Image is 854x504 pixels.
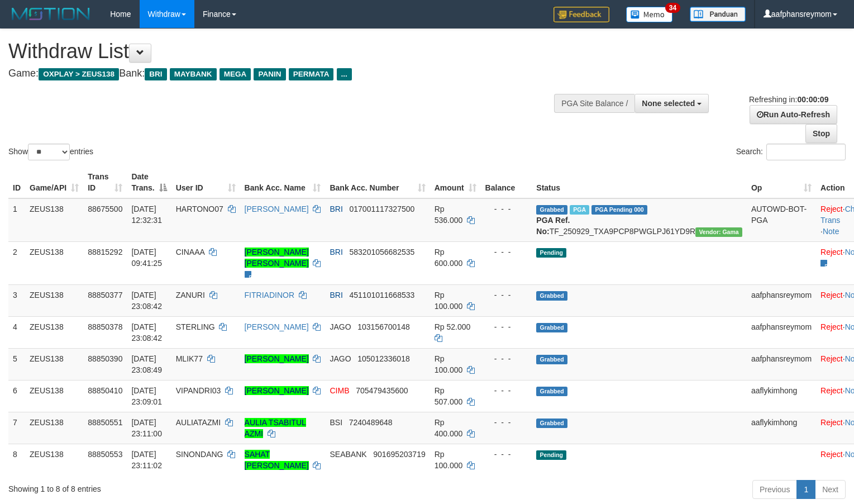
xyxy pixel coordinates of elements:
span: [DATE] 12:32:31 [131,205,162,225]
span: JAGO [330,354,351,363]
span: BRI [145,68,166,80]
span: Copy 451101011668533 to clipboard [349,291,414,299]
th: User ID: activate to sort column ascending [171,167,240,198]
span: 34 [665,3,680,13]
div: Showing 1 to 8 of 8 entries [8,479,347,495]
a: Stop [805,124,837,143]
span: BSI [330,418,342,427]
span: [DATE] 23:11:02 [131,450,162,470]
a: Reject [820,450,843,459]
span: 88815292 [88,248,122,256]
span: Marked by aaftrukkakada [570,205,589,215]
a: Reject [820,248,843,256]
img: panduan.png [690,7,746,22]
span: Vendor URL: https://trx31.1velocity.biz [695,227,742,237]
a: Note [823,227,839,236]
span: CIMB [330,386,349,395]
a: [PERSON_NAME] [245,322,309,331]
span: Copy 105012336018 to clipboard [357,354,409,363]
td: AUTOWD-BOT-PGA [747,198,816,242]
span: MAYBANK [170,68,217,80]
a: [PERSON_NAME] [245,205,309,213]
td: 4 [8,316,25,348]
a: FITRIADINOR [245,291,294,299]
span: Pending [536,450,566,460]
span: PANIN [254,68,285,80]
span: [DATE] 23:11:00 [131,418,162,438]
span: VIPANDRI03 [176,386,221,395]
th: Status [532,167,747,198]
span: [DATE] 23:08:42 [131,291,162,311]
span: Grabbed [536,291,567,301]
th: Date Trans.: activate to sort column descending [127,167,171,198]
td: 8 [8,444,25,476]
span: 88850390 [88,354,122,363]
span: BRI [330,291,342,299]
label: Show entries [8,144,93,160]
div: - - - [485,385,528,396]
td: 3 [8,284,25,316]
td: aaflykimhong [747,380,816,412]
th: Op: activate to sort column ascending [747,167,816,198]
span: PGA Pending [591,205,647,215]
td: ZEUS138 [25,241,83,284]
td: aaflykimhong [747,412,816,444]
div: - - - [485,289,528,301]
span: [DATE] 23:08:49 [131,354,162,374]
td: aafphansreymom [747,316,816,348]
a: 1 [796,480,815,499]
span: Copy 103156700148 to clipboard [357,322,409,331]
img: Button%20Memo.svg [626,7,673,22]
span: Grabbed [536,355,567,364]
span: Rp 52.000 [435,322,471,331]
span: ... [337,68,352,80]
img: MOTION_logo.png [8,6,93,22]
span: Copy 901695203719 to clipboard [373,450,425,459]
td: aafphansreymom [747,348,816,380]
span: Grabbed [536,323,567,332]
span: Rp 100.000 [435,450,463,470]
th: Bank Acc. Number: activate to sort column ascending [325,167,430,198]
span: AULIATAZMI [176,418,221,427]
td: ZEUS138 [25,412,83,444]
td: 5 [8,348,25,380]
td: ZEUS138 [25,348,83,380]
span: JAGO [330,322,351,331]
a: Reject [820,291,843,299]
span: HARTONO07 [176,205,223,213]
span: Rp 600.000 [435,248,463,268]
span: [DATE] 23:08:42 [131,322,162,343]
span: [DATE] 09:41:25 [131,248,162,268]
span: Pending [536,248,566,258]
td: ZEUS138 [25,198,83,242]
a: Next [815,480,846,499]
td: ZEUS138 [25,380,83,412]
span: BRI [330,248,342,256]
a: Reject [820,205,843,213]
input: Search: [766,144,846,160]
span: 88850377 [88,291,122,299]
span: STERLING [176,322,215,331]
div: - - - [485,246,528,258]
span: None selected [642,99,695,108]
a: [PERSON_NAME] [245,354,309,363]
a: AULIA TSABITUL AZMI [245,418,306,438]
h4: Game: Bank: [8,68,558,79]
div: - - - [485,353,528,364]
span: SEABANK [330,450,366,459]
span: Rp 100.000 [435,354,463,374]
span: Rp 536.000 [435,205,463,225]
td: 1 [8,198,25,242]
span: OXPLAY > ZEUS138 [39,68,119,80]
span: MLIK77 [176,354,203,363]
span: Rp 507.000 [435,386,463,406]
td: TF_250929_TXA9PCP8PWGLPJ61YD9R [532,198,747,242]
div: - - - [485,203,528,215]
td: 2 [8,241,25,284]
span: BRI [330,205,342,213]
a: Reject [820,386,843,395]
span: Rp 100.000 [435,291,463,311]
span: Copy 017001117327500 to clipboard [349,205,414,213]
span: Copy 7240489648 to clipboard [349,418,393,427]
span: MEGA [220,68,251,80]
